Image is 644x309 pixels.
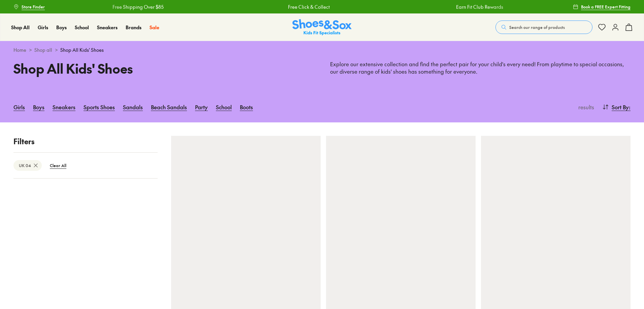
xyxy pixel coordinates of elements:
a: Shop all [34,46,52,53]
btn: UK 04 [13,160,42,171]
p: results [576,103,594,111]
span: : [629,103,631,111]
a: Beach Sandals [151,100,187,114]
a: Boys [33,100,44,114]
a: Sneakers [97,24,118,31]
p: Explore our extensive collection and find the perfect pair for your child's every need! From play... [330,61,631,75]
span: Store Finder [22,4,45,10]
p: Filters [13,136,158,147]
a: Book a FREE Expert Fitting [573,1,631,13]
div: > > [13,46,631,53]
span: Shop All Kids' Shoes [60,46,104,53]
a: Earn Fit Club Rewards [456,3,503,10]
a: Sale [150,24,159,31]
a: Sandals [123,100,143,114]
a: Home [13,46,26,53]
a: School [216,100,232,114]
button: Search our range of products [495,21,592,34]
a: Boys [56,24,67,31]
a: Shoes & Sox [292,19,352,36]
span: Search our range of products [509,24,565,30]
a: Free Click & Collect [288,3,330,10]
a: Boots [240,100,253,114]
a: Girls [38,24,48,31]
h1: Shop All Kids' Shoes [13,59,314,78]
a: Shop All [11,24,30,31]
a: Girls [13,100,25,114]
a: Store Finder [13,1,45,13]
button: Sort By: [602,100,631,114]
a: Brands [126,24,141,31]
img: SNS_Logo_Responsive.svg [292,19,352,36]
span: Book a FREE Expert Fitting [581,4,631,10]
span: Sort By [612,103,629,111]
a: Sports Shoes [84,100,115,114]
a: School [75,24,89,31]
btn: Clear All [44,159,72,171]
a: Free Shipping Over $85 [112,3,164,10]
a: Sneakers [53,100,75,114]
a: Party [195,100,208,114]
